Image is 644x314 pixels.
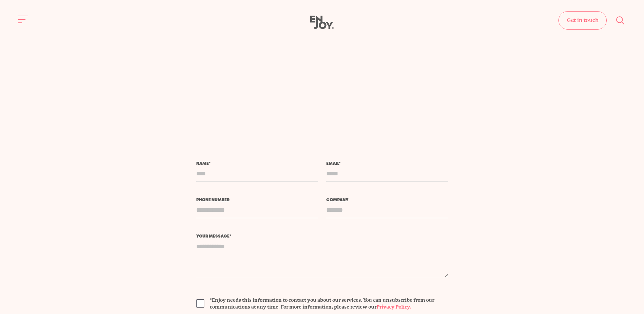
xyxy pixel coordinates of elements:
[558,11,607,30] a: Get in touch
[196,234,448,239] label: Your message
[16,12,31,27] button: Site navigation
[196,162,318,166] label: Name
[196,198,318,202] label: Phone number
[210,297,448,310] span: *Enjoy needs this information to contact you about our services. You can unsubscribe from our com...
[613,13,628,28] button: Site search
[326,162,448,166] label: Email
[376,304,411,310] a: Privacy Policy.
[326,198,448,202] label: Company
